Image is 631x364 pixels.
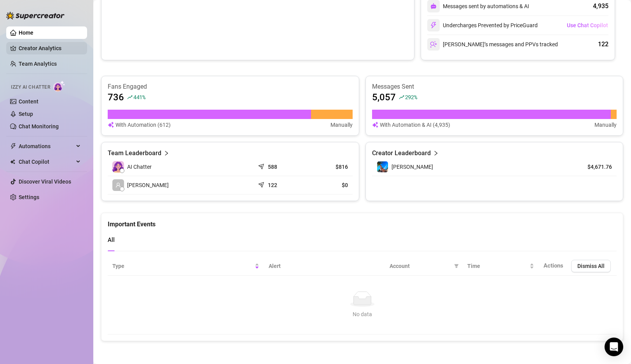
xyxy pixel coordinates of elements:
[577,163,612,171] article: $4,671.76
[19,178,71,185] a: Discover Viral Videos
[127,94,133,100] span: rise
[10,159,15,164] img: Chat Copilot
[399,94,404,100] span: rise
[577,263,605,269] span: Dismiss All
[593,2,608,11] div: 4,935
[115,182,121,188] span: user
[594,121,617,129] article: Manually
[330,121,353,129] article: Manually
[380,121,450,129] article: With Automation & AI (4,935)
[108,82,353,91] article: Fans Engaged
[127,181,169,189] span: [PERSON_NAME]
[19,30,33,36] a: Home
[19,98,38,105] a: Content
[372,82,617,91] article: Messages Sent
[19,42,81,54] a: Creator Analytics
[544,262,563,269] span: Actions
[430,22,437,29] img: svg%3e
[108,149,161,158] article: Team Leaderboard
[127,163,152,171] span: AI Chatter
[19,61,57,67] a: Team Analytics
[430,3,437,9] img: svg%3e
[112,161,124,173] img: izzy-ai-chatter-avatar-DDCN_rTZ.svg
[567,22,608,28] span: Use Chat Copilot
[258,180,266,188] span: send
[405,93,417,101] span: 292 %
[19,123,59,129] a: Chat Monitoring
[108,213,617,229] div: Important Events
[19,140,74,152] span: Automations
[112,262,253,270] span: Type
[268,181,277,189] article: 122
[571,260,611,272] button: Dismiss All
[453,260,460,272] span: filter
[372,121,378,129] img: svg%3e
[115,310,609,318] div: No data
[6,12,65,19] img: logo-BBDzfeDw.svg
[19,194,39,200] a: Settings
[605,338,623,356] div: Open Intercom Messenger
[308,181,348,189] article: $0
[11,84,50,91] span: Izzy AI Chatter
[463,257,539,276] th: Time
[268,163,277,171] article: 588
[164,149,169,158] span: right
[390,262,451,270] span: Account
[467,262,528,270] span: Time
[10,143,16,149] span: thunderbolt
[53,80,65,92] img: AI Chatter
[308,163,348,171] article: $816
[19,156,74,168] span: Chat Copilot
[19,111,33,117] a: Setup
[108,257,264,276] th: Type
[108,121,114,129] img: svg%3e
[264,257,385,276] th: Alert
[392,164,433,170] span: [PERSON_NAME]
[372,91,396,103] article: 5,057
[454,264,459,268] span: filter
[598,40,608,49] div: 122
[566,19,608,31] button: Use Chat Copilot
[258,162,266,170] span: send
[377,161,388,172] img: Ryan
[427,38,558,51] div: [PERSON_NAME]’s messages and PPVs tracked
[108,91,124,103] article: 736
[430,41,437,48] img: svg%3e
[133,93,145,101] span: 441 %
[427,19,538,31] div: Undercharges Prevented by PriceGuard
[433,149,439,158] span: right
[372,149,431,158] article: Creator Leaderboard
[115,121,171,129] article: With Automation (612)
[108,236,115,243] span: All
